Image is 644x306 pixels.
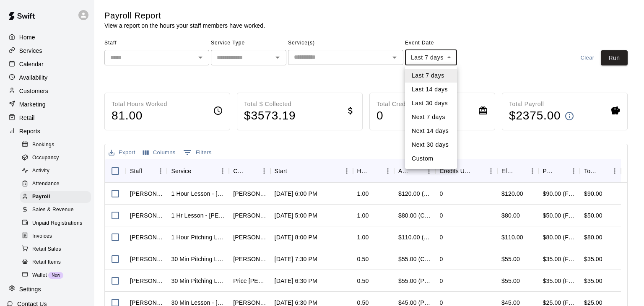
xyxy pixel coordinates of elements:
[405,138,457,152] li: Next 30 days
[405,69,457,83] li: Last 7 days
[405,96,457,110] li: Last 30 days
[405,83,457,96] li: Last 14 days
[405,152,457,166] li: Custom
[405,124,457,138] li: Next 14 days
[405,110,457,124] li: Next 7 days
